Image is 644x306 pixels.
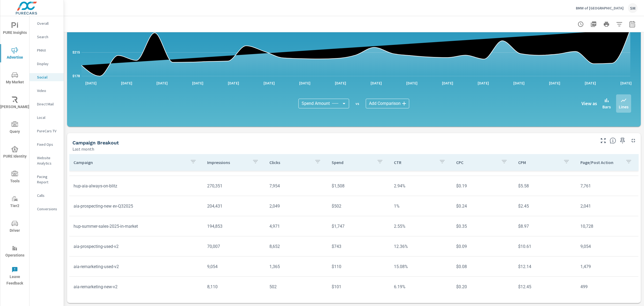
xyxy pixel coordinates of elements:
p: [DATE] [367,80,386,86]
td: 9,054 [203,260,265,273]
div: PureCars TV [30,127,64,135]
button: Minimize Widget [629,136,638,145]
p: [DATE] [474,80,493,86]
td: 499 [576,280,638,294]
p: [DATE] [82,80,100,86]
td: 2.94% [390,179,452,193]
p: [DATE] [117,80,136,86]
td: aia-remarketing-used-v2 [69,260,203,273]
td: hup-aia-always-on-blitz [69,179,203,193]
p: [DATE] [438,80,457,86]
div: Video [30,87,64,95]
p: Last month [72,146,94,152]
td: $1,508 [327,179,390,193]
text: $215 [72,51,80,54]
span: Advertise [2,47,28,61]
div: Fixed Ops [30,140,64,148]
td: 1,365 [265,260,327,273]
td: $0.09 [452,240,514,253]
td: $8.97 [514,219,576,233]
div: SM [628,3,638,13]
button: Print Report [601,19,612,30]
p: BMW of [GEOGRAPHIC_DATA] [576,6,624,10]
p: CPC [456,160,497,165]
td: aia-prospecting-new ev-Q32025 [69,199,203,213]
td: $0.20 [452,280,514,294]
td: 1% [390,199,452,213]
p: Search [37,34,59,40]
span: PURE Identity [2,146,28,160]
td: $110 [327,260,390,273]
td: 9,054 [576,240,638,253]
text: $178 [72,74,80,78]
td: $0.35 [452,219,514,233]
p: PureCars TV [37,128,59,134]
td: 7,761 [576,179,638,193]
td: 2.55% [390,219,452,233]
td: 270,351 [203,179,265,193]
p: [DATE] [402,80,421,86]
span: Tools [2,171,28,184]
div: Search [30,33,64,41]
td: $2.45 [514,199,576,213]
td: $743 [327,240,390,253]
h6: View as [581,101,597,106]
div: Conversions [30,205,64,213]
td: 6.19% [390,280,452,294]
td: 8,110 [203,280,265,294]
p: [DATE] [581,80,600,86]
p: Impressions [207,160,248,165]
p: Page/Post Action [580,160,621,165]
button: Make Fullscreen [599,136,608,145]
div: Social [30,73,64,81]
td: 1,479 [576,260,638,273]
p: [DATE] [295,80,314,86]
p: Local [37,115,59,120]
span: Driver [2,220,28,234]
p: vs [349,101,366,106]
p: [DATE] [188,80,207,86]
div: Direct Mail [30,100,64,108]
h5: Campaign Breakout [72,140,119,145]
span: This is a summary of Social performance results by campaign. Each column can be sorted. [610,137,616,144]
span: [PERSON_NAME] [2,97,28,110]
td: 70,007 [203,240,265,253]
p: CTR [394,160,435,165]
td: $1,747 [327,219,390,233]
td: $10.61 [514,240,576,253]
td: hup-summer-sales-2025-in-market [69,219,203,233]
p: Social [37,74,59,80]
p: Overall [37,21,59,26]
td: $0.24 [452,199,514,213]
p: Bars [602,104,611,110]
span: Spend Amount [302,101,330,106]
span: Tier2 [2,195,28,209]
p: Video [37,88,59,93]
td: 194,853 [203,219,265,233]
p: Display [37,61,59,66]
span: Query [2,121,28,135]
p: Clicks [269,160,310,165]
div: Overall [30,19,64,27]
td: $101 [327,280,390,294]
span: Leave Feedback [2,266,28,287]
td: 7,954 [265,179,327,193]
td: $0.19 [452,179,514,193]
p: Direct Mail [37,101,59,107]
td: $12.14 [514,260,576,273]
div: Add Comparison [366,99,409,108]
p: [DATE] [224,80,243,86]
span: My Market [2,72,28,86]
p: Conversions [37,206,59,212]
td: 12.36% [390,240,452,253]
td: $0.08 [452,260,514,273]
td: 502 [265,280,327,294]
p: [DATE] [545,80,564,86]
td: $502 [327,199,390,213]
p: Calls [37,193,59,198]
div: Display [30,60,64,68]
td: 4,971 [265,219,327,233]
p: Lines [619,104,628,110]
td: 2,049 [265,199,327,213]
span: Save this to your personalized report [618,136,627,145]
